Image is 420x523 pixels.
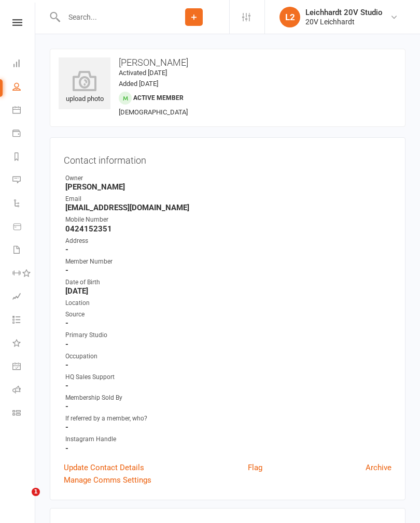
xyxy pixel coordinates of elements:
div: Address [65,236,391,246]
a: Assessments [12,286,36,309]
div: Instagram Handle [65,434,391,444]
a: Calendar [12,99,36,123]
div: Leichhardt 20V Studio [305,8,383,17]
time: Added [DATE] [119,80,158,88]
div: If referred by a member, who? [65,414,391,424]
div: Location [65,298,391,308]
strong: [DATE] [65,286,391,296]
a: What's New [12,332,36,356]
a: Archive [366,461,391,474]
span: 1 [32,488,40,496]
div: Member Number [65,257,391,267]
div: Occupation [65,352,391,361]
a: Product Sales [12,216,36,239]
a: Update Contact Details [64,461,144,474]
iframe: Intercom live chat [10,488,35,513]
strong: [EMAIL_ADDRESS][DOMAIN_NAME] [65,203,391,212]
strong: - [65,423,391,432]
strong: [PERSON_NAME] [65,182,391,192]
strong: - [65,360,391,370]
div: upload photo [59,70,110,105]
div: Mobile Number [65,215,391,225]
div: Primary Studio [65,330,391,340]
a: Dashboard [12,53,36,76]
div: Owner [65,173,391,183]
a: Payments [12,123,36,146]
strong: - [65,266,391,275]
a: People [12,76,36,99]
span: Active member [133,94,184,101]
time: Activated [DATE] [119,69,167,77]
div: Date of Birth [65,278,391,287]
div: Source [65,310,391,319]
a: Flag [248,461,262,474]
h3: Contact information [64,151,391,166]
a: Roll call kiosk mode [12,379,36,402]
strong: 0424152351 [65,224,391,234]
strong: - [65,318,391,328]
a: Manage Comms Settings [64,474,151,486]
h3: [PERSON_NAME] [59,57,397,68]
strong: - [65,245,391,254]
div: Membership Sold By [65,393,391,403]
strong: - [65,340,391,349]
div: Email [65,194,391,204]
a: General attendance kiosk mode [12,356,36,379]
div: HQ Sales Support [65,372,391,382]
strong: - [65,381,391,390]
a: Class kiosk mode [12,402,36,426]
strong: - [65,402,391,411]
span: [DEMOGRAPHIC_DATA] [119,108,188,116]
div: L2 [279,7,300,27]
a: Reports [12,146,36,169]
div: 20V Leichhardt [305,17,383,26]
input: Search... [61,10,159,24]
strong: - [65,444,391,453]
